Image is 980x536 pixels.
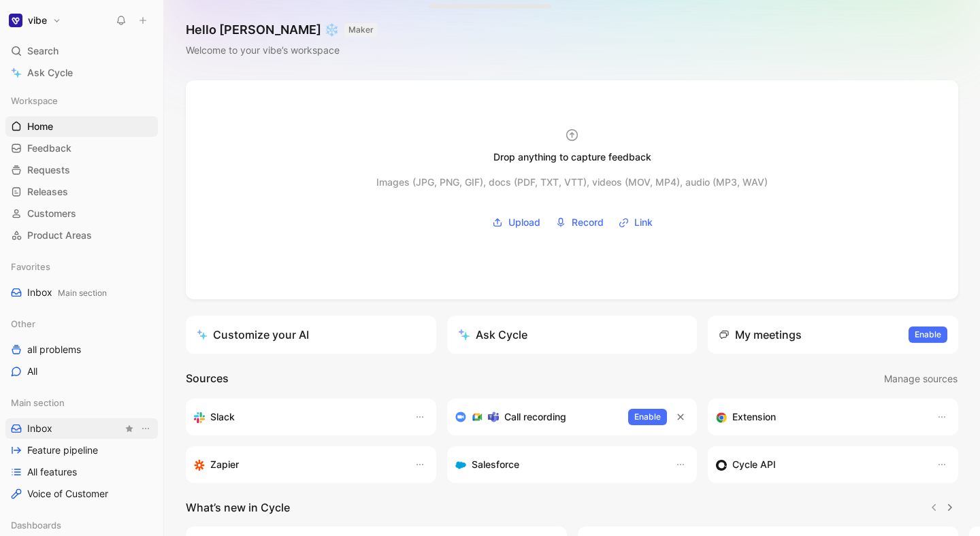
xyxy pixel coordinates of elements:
span: Dashboards [11,518,61,532]
h2: What’s new in Cycle [186,499,290,516]
div: Capture feedback from thousands of sources with Zapier (survey results, recordings, sheets, etc). [194,456,401,473]
button: Manage sources [883,370,958,388]
div: Otherall problemsAll [5,314,158,382]
a: Voice of Customer [5,484,158,504]
h3: Call recording [504,409,566,425]
div: Search [5,41,158,61]
span: Enable [634,410,661,424]
div: Main sectionInboxView actionsFeature pipelineAll featuresVoice of Customer [5,392,158,504]
a: All features [5,462,158,482]
a: Releases [5,182,158,202]
img: vibe [9,14,22,27]
span: Voice of Customer [27,487,108,501]
span: Manage sources [884,371,958,387]
div: Main section [5,392,158,413]
button: View actions [139,422,152,435]
h3: Slack [210,409,235,425]
div: Drop anything to capture feedback [493,149,651,165]
button: Link [614,212,657,233]
span: Main section [58,288,107,298]
div: Sync your customers, send feedback and get updates in Slack [194,409,401,425]
span: Home [27,120,53,133]
button: Enable [909,326,947,343]
h3: Zapier [210,456,239,473]
a: Requests [5,160,158,180]
span: all problems [27,343,81,356]
a: Customize your AI [186,316,436,354]
div: Ask Cycle [458,326,527,343]
div: Sync customers & send feedback from custom sources. Get inspired by our favorite use case [716,456,923,473]
a: all problems [5,339,158,360]
a: Home [5,116,158,137]
a: Customers [5,203,158,224]
span: Link [634,214,653,231]
div: Welcome to your vibe’s workspace [186,42,378,58]
button: MAKER [344,23,378,37]
a: Product Areas [5,225,158,246]
div: Dashboards [5,515,158,535]
div: Capture feedback from anywhere on the web [716,409,923,425]
h2: Sources [186,370,229,388]
span: Product Areas [27,229,92,242]
div: Images (JPG, PNG, GIF), docs (PDF, TXT, VTT), videos (MOV, MP4), audio (MP3, WAV) [376,174,768,190]
span: Ask Cycle [27,65,73,81]
a: InboxView actions [5,418,158,439]
span: Feedback [27,141,71,155]
button: Record [551,212,608,233]
button: Upload [487,212,545,233]
div: Other [5,314,158,334]
span: All [27,365,37,378]
a: Ask Cycle [5,63,158,83]
span: Workspace [11,94,58,107]
span: Releases [27,185,68,199]
span: Search [27,43,59,59]
div: Favorites [5,256,158,277]
button: Ask Cycle [447,316,698,354]
h3: Salesforce [472,456,519,473]
a: InboxMain section [5,282,158,303]
h1: vibe [28,14,47,27]
span: Enable [915,328,941,341]
span: Requests [27,163,70,177]
div: Record & transcribe meetings from Zoom, Meet & Teams. [455,409,618,425]
span: Record [572,214,604,231]
a: Feedback [5,138,158,158]
span: Main section [11,396,65,409]
span: Inbox [27,422,52,435]
span: Favorites [11,260,50,273]
h1: Hello [PERSON_NAME] ❄️ [186,22,378,38]
button: vibevibe [5,11,65,30]
a: All [5,361,158,382]
span: Feature pipeline [27,443,98,457]
div: Customize your AI [197,326,309,343]
span: Customers [27,207,76,220]
div: Workspace [5,90,158,111]
button: Enable [628,409,667,425]
h3: Extension [732,409,776,425]
span: Other [11,317,35,331]
h3: Cycle API [732,456,776,473]
a: Feature pipeline [5,440,158,460]
span: All features [27,465,77,479]
div: My meetings [719,326,802,343]
span: Upload [508,214,540,231]
span: Inbox [27,286,107,300]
